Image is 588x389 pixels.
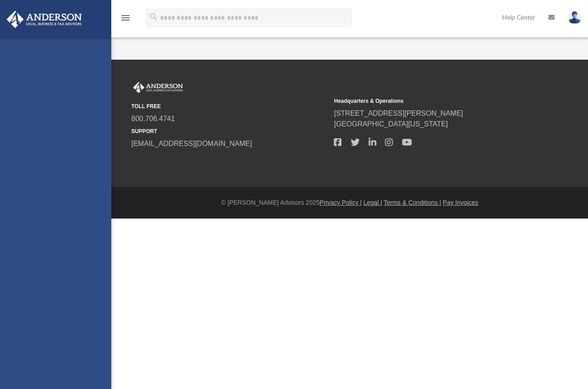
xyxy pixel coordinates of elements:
small: Headquarters & Operations [334,97,530,105]
a: [GEOGRAPHIC_DATA][US_STATE] [334,120,448,128]
a: Legal | [364,199,382,206]
a: Terms & Conditions | [384,199,441,206]
img: Anderson Advisors Platinum Portal [131,82,185,93]
div: © [PERSON_NAME] Advisors 2025 [111,198,588,207]
small: TOLL FREE [131,102,328,110]
a: Privacy Policy | [320,199,362,206]
img: User Pic [568,11,581,24]
a: [EMAIL_ADDRESS][DOMAIN_NAME] [131,140,252,147]
img: Anderson Advisors Platinum Portal [4,11,85,28]
a: 800.706.4741 [131,115,175,122]
i: search [149,12,158,22]
a: [STREET_ADDRESS][PERSON_NAME] [334,109,463,117]
small: SUPPORT [131,127,328,135]
i: menu [120,12,131,23]
a: Pay Invoices [443,199,478,206]
a: menu [120,17,131,23]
